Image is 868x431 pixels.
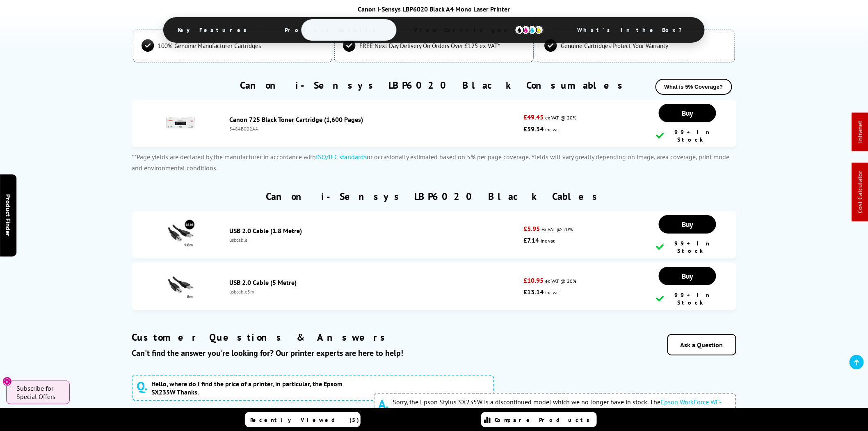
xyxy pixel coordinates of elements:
h2: Canon i-Sensys LBP6020 Black Cables [266,190,602,203]
div: 99+ In Stock [656,240,719,254]
a: Epson WorkForce WF-2850DWF [393,398,722,414]
strong: £10.95 [523,276,544,284]
a: Cost Calculator [856,171,864,213]
strong: £13.14 [523,288,544,296]
span: Buy [682,108,693,118]
span: Subscribe for Special Offers [16,384,62,401]
span: inc vat [545,289,559,296]
div: 99+ In Stock [656,128,719,143]
strong: £49.45 [523,113,544,121]
div: usbcable5m [229,289,519,295]
span: inc vat [545,126,559,133]
button: Close [2,377,12,386]
span: Recently Viewed (5) [250,416,359,424]
div: 3484B002AA [229,126,519,132]
div: 99+ In Stock [656,291,719,306]
h2: Customer Questions & Answers [132,331,615,344]
a: Compare Products [481,412,597,427]
span: Product Details [272,20,393,40]
span: ex VAT @ 20% [545,278,576,284]
a: Intranet [856,121,864,143]
strong: £59.34 [523,125,544,133]
strong: £5.95 [523,225,540,233]
a: USB 2.0 Cable (5 Metre) [229,278,297,287]
span: ex VAT @ 20% [545,115,576,121]
a: ISO/IEC standards [316,153,367,161]
div: Canon i-Sensys LBP6020 Black A4 Mono Laser Printer [147,5,721,13]
a: Recently Viewed (5) [245,412,361,427]
img: cmyk-icon.svg [515,25,544,34]
img: Canon 725 Black Toner Cartridge (1,600 Pages) [166,108,195,137]
div: usbcable [229,237,519,243]
span: inc vat [541,238,555,244]
span: Hello, where do I find the price of a printer, in particular, the Epsom SX235W Thanks. [151,380,363,396]
span: ex VAT @ 20% [541,226,573,232]
span: Q. [137,380,147,392]
button: What is 5% Coverage? [656,79,732,95]
a: Ask a Question [667,334,736,355]
span: View Cartridges [402,19,556,41]
span: Key Features [165,20,263,40]
span: Sorry, the Epson Stylus SX235W is a discontinued model which we no longer have in stock. The is a... [393,398,731,422]
h2: Canon i-Sensys LBP6020 Black Consumables [240,79,628,92]
span: Buy [682,271,693,281]
div: Can't find the answer you're looking for? Our printer experts are here to help! [132,348,615,358]
a: USB 2.0 Cable (1.8 Metre) [229,227,302,235]
p: **Page yields are declared by the manufacturer in accordance with or occasionally estimated based... [132,151,736,174]
span: Compare Products [495,416,594,424]
span: A. [379,398,389,410]
img: USB 2.0 Cable (5 Metre) [166,271,195,300]
img: USB 2.0 Cable (1.8 Metre) [166,220,195,248]
span: Buy [682,220,693,229]
span: What’s in the Box? [565,20,703,40]
a: Canon 725 Black Toner Cartridge (1,600 Pages) [229,115,363,124]
strong: £7.14 [523,236,539,244]
span: Product Finder [4,195,12,237]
